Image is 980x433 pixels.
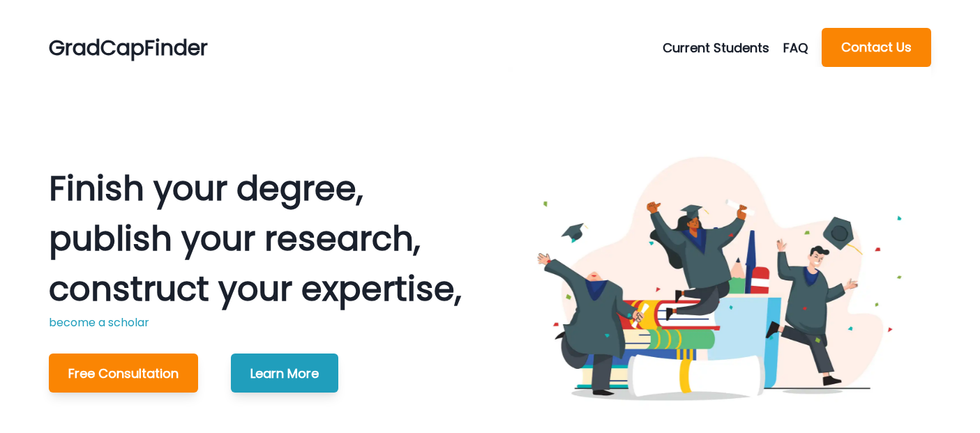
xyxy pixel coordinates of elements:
button: Current Students [663,38,783,57]
p: GradCapFinder [49,32,208,63]
p: Finish your degree, publish your research, construct your expertise, [49,164,462,314]
button: Contact Us [822,28,931,67]
p: become a scholar [49,314,462,331]
a: FAQ [783,38,822,57]
button: Free Consultation [49,354,198,393]
button: Learn More [231,354,338,393]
